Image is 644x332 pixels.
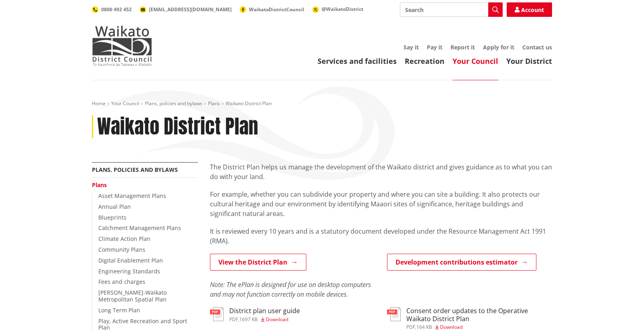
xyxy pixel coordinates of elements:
[266,316,288,323] span: Download
[98,267,160,275] a: Engineering Standards
[101,6,132,13] span: 0800 492 452
[427,43,442,51] a: Pay it
[322,6,363,12] span: @WaikatoDistrict
[98,224,181,232] a: Catchment Management Plans
[210,226,552,246] p: It is reviewed every 10 years and is a statutory document developed under the Resource Management...
[387,254,536,271] a: Development contributions estimator
[98,203,131,210] a: Annual Plan
[406,325,552,330] div: ,
[149,6,232,13] span: [EMAIL_ADDRESS][DOMAIN_NAME]
[416,324,432,330] span: 164 KB
[387,307,552,329] a: Consent order updates to the Operative Waikato District Plan pdf,164 KB Download
[249,6,304,13] span: WaikatoDistrictCouncil
[98,192,166,200] a: Asset Management Plans
[92,181,107,189] a: Plans
[452,56,498,66] a: Your Council
[210,189,552,218] p: For example, whether you can subdivide your property and where you can site a building. It also p...
[240,6,304,13] a: WaikatoDistrictCouncil
[92,100,552,107] nav: breadcrumb
[239,316,258,323] span: 1697 KB
[98,257,163,264] a: Digital Enablement Plan
[98,317,187,332] a: Play, Active Recreation and Sport Plan
[98,278,145,285] a: Fees and charges
[400,2,503,17] input: Search input
[92,26,152,66] img: Waikato District Council - Te Kaunihera aa Takiwaa o Waikato
[98,289,167,303] a: [PERSON_NAME]-Waikato Metropolitan Spatial Plan
[312,6,363,12] a: @WaikatoDistrict
[318,56,397,66] a: Services and facilities
[98,246,145,253] a: Community Plans
[98,306,140,314] a: Long Term Plan
[208,100,220,107] a: Plans
[210,162,552,181] p: The District Plan helps us manage the development of the Waikato district and gives guidance as t...
[229,317,300,322] div: ,
[522,43,552,51] a: Contact us
[506,56,552,66] a: Your District
[507,2,552,17] a: Account
[406,324,415,330] span: pdf
[404,43,419,51] a: Say it
[210,280,371,299] em: Note: The ePlan is designed for use on desktop computers and may not function correctly on mobile...
[229,316,238,323] span: pdf
[406,307,552,322] h3: Consent order updates to the Operative Waikato District Plan
[92,6,132,13] a: 0800 492 452
[140,6,232,13] a: [EMAIL_ADDRESS][DOMAIN_NAME]
[405,56,444,66] a: Recreation
[145,100,202,107] a: Plans, policies and bylaws
[97,115,258,139] h1: Waikato District Plan
[92,100,106,107] a: Home
[229,307,300,315] h3: District plan user guide
[483,43,514,51] a: Apply for it
[210,254,306,271] a: View the District Plan
[98,235,151,242] a: Climate Action Plan
[210,307,224,321] img: document-pdf.svg
[450,43,475,51] a: Report it
[111,100,139,107] a: Your Council
[440,324,463,330] span: Download
[98,214,126,221] a: Blueprints
[226,100,272,107] span: Waikato District Plan
[387,307,401,321] img: document-pdf.svg
[92,166,178,173] a: Plans, policies and bylaws
[210,307,300,322] a: District plan user guide pdf,1697 KB Download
